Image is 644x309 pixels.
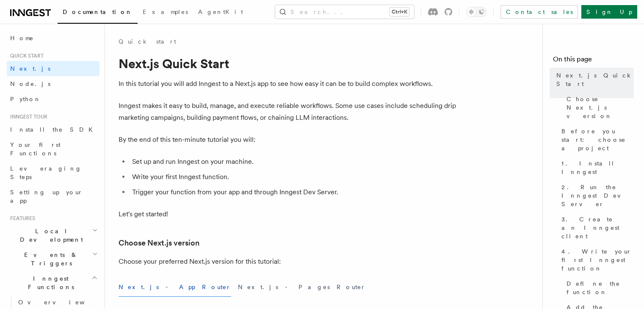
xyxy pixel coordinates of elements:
[10,165,82,180] span: Leveraging Steps
[63,8,133,15] span: Documentation
[7,271,100,295] button: Inngest Functions
[561,159,634,176] span: 1. Install Inngest
[561,183,634,208] span: 2. Run the Inngest Dev Server
[119,208,457,220] p: Let's get started!
[10,80,50,87] span: Node.js
[563,276,634,300] a: Define the function
[7,52,44,59] span: Quick start
[581,5,637,19] a: Sign Up
[119,56,457,71] h1: Next.js Quick Start
[275,5,414,19] button: Search...Ctrl+K
[7,113,47,120] span: Inngest tour
[7,76,100,91] a: Node.js
[10,96,41,102] span: Python
[390,8,409,16] kbd: Ctrl+K
[7,122,100,137] a: Install the SDK
[58,3,138,24] a: Documentation
[553,68,634,91] a: Next.js Quick Start
[10,189,83,204] span: Setting up your app
[119,256,457,268] p: Choose your preferred Next.js version for this tutorial:
[7,274,91,291] span: Inngest Functions
[558,179,634,212] a: 2. Run the Inngest Dev Server
[7,215,35,222] span: Features
[7,161,100,185] a: Leveraging Steps
[130,156,457,168] li: Set up and run Inngest on your machine.
[7,61,100,76] a: Next.js
[558,124,634,156] a: Before you start: choose a project
[558,244,634,276] a: 4. Write your first Inngest function
[466,7,486,17] button: Toggle dark mode
[198,8,243,15] span: AgentKit
[119,237,199,249] a: Choose Next.js version
[119,134,457,146] p: By the end of this ten-minute tutorial you will:
[556,71,634,88] span: Next.js Quick Start
[7,247,100,271] button: Events & Triggers
[119,278,231,297] button: Next.js - App Router
[10,126,98,133] span: Install the SDK
[193,3,248,23] a: AgentKit
[561,215,634,240] span: 3. Create an Inngest client
[558,156,634,179] a: 1. Install Inngest
[130,171,457,183] li: Write your first Inngest function.
[18,299,105,306] span: Overview
[119,100,457,124] p: Inngest makes it easy to build, manage, and execute reliable workflows. Some use cases include sc...
[7,227,92,244] span: Local Development
[130,186,457,198] li: Trigger your function from your app and through Inngest Dev Server.
[119,78,457,90] p: In this tutorial you will add Inngest to a Next.js app to see how easy it can be to build complex...
[561,127,634,152] span: Before you start: choose a project
[238,278,366,297] button: Next.js - Pages Router
[567,279,634,296] span: Define the function
[7,223,100,247] button: Local Development
[10,34,34,42] span: Home
[7,185,100,208] a: Setting up your app
[7,251,92,268] span: Events & Triggers
[143,8,188,15] span: Examples
[119,37,176,46] a: Quick start
[553,54,634,68] h4: On this page
[563,91,634,124] a: Choose Next.js version
[138,3,193,23] a: Examples
[7,137,100,161] a: Your first Functions
[7,91,100,107] a: Python
[7,30,100,46] a: Home
[567,95,634,120] span: Choose Next.js version
[10,65,50,72] span: Next.js
[561,247,634,273] span: 4. Write your first Inngest function
[500,5,578,19] a: Contact sales
[10,141,61,157] span: Your first Functions
[558,212,634,244] a: 3. Create an Inngest client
